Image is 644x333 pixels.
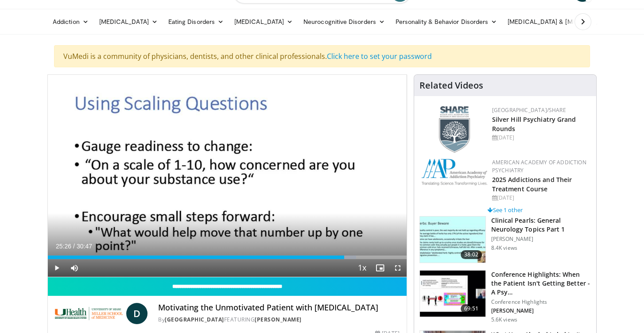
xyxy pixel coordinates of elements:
a: [GEOGRAPHIC_DATA]/SHARE [492,106,566,114]
div: Progress Bar [48,256,407,259]
h4: Motivating the Unmotivated Patient with [MEDICAL_DATA] [158,303,399,313]
div: [DATE] [492,194,589,202]
a: See 1 other [488,206,523,214]
button: Enable picture-in-picture mode [371,259,389,277]
span: 25:26 [56,243,71,250]
p: 8.4K views [491,244,517,252]
span: 69:51 [461,304,482,313]
a: Silver Hill Psychiatry Grand Rounds [492,115,576,133]
p: Conference Highlights [491,298,591,306]
a: D [126,303,147,324]
a: Click here to set your password [327,51,432,61]
img: f8aaeb6d-318f-4fcf-bd1d-54ce21f29e87.png.150x105_q85_autocrop_double_scale_upscale_version-0.2.png [439,106,470,153]
h3: Clinical Pearls: General Neurology Topics Part 1 [491,216,591,234]
img: University of Miami [55,303,123,324]
a: 69:51 Conference Highlights: When the Patient Isn't Getting Better - A Psy… Conference Highlights... [419,270,591,323]
a: [MEDICAL_DATA] [229,13,298,31]
a: [GEOGRAPHIC_DATA] [165,316,224,323]
p: 5.6K views [491,316,517,323]
img: 91ec4e47-6cc3-4d45-a77d-be3eb23d61cb.150x105_q85_crop-smart_upscale.jpg [420,217,485,263]
video-js: Video Player [48,75,407,277]
button: Mute [66,259,83,277]
p: [PERSON_NAME] [491,236,591,243]
div: VuMedi is a community of physicians, dentists, and other clinical professionals. [54,45,590,67]
a: 38:02 Clinical Pearls: General Neurology Topics Part 1 [PERSON_NAME] 8.4K views [419,216,591,263]
a: [MEDICAL_DATA] & [MEDICAL_DATA] [502,13,629,31]
button: Playback Rate [353,259,371,277]
a: American Academy of Addiction Psychiatry [492,159,586,174]
button: Play [48,259,66,277]
a: 2025 Addictions and Their Treatment Course [492,175,572,193]
button: Fullscreen [389,259,407,277]
img: f7c290de-70ae-47e0-9ae1-04035161c232.png.150x105_q85_autocrop_double_scale_upscale_version-0.2.png [421,159,488,186]
img: 4362ec9e-0993-4580-bfd4-8e18d57e1d49.150x105_q85_crop-smart_upscale.jpg [420,271,485,317]
a: [MEDICAL_DATA] [94,13,163,31]
a: Eating Disorders [163,13,229,31]
a: Personality & Behavior Disorders [390,13,502,31]
span: 38:02 [461,250,482,259]
a: [PERSON_NAME] [255,316,302,323]
h4: Related Videos [419,80,483,91]
a: Addiction [47,13,94,31]
p: [PERSON_NAME] [491,307,591,314]
h3: Conference Highlights: When the Patient Isn't Getting Better - A Psy… [491,270,591,297]
span: 30:47 [77,243,92,250]
div: [DATE] [492,134,589,142]
span: / [73,243,75,250]
a: Neurocognitive Disorders [298,13,390,31]
div: By FEATURING [158,316,399,324]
